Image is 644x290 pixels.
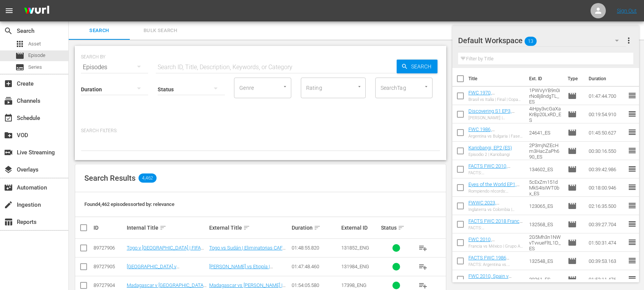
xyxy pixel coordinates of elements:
[526,197,565,215] td: 123065_ES
[468,97,523,102] div: Brasil vs Italia | Final | Copa Mundial de la FIFA México 1970™ | Partido completo
[408,60,437,73] span: Search
[468,108,515,120] a: Discovering S1 EP3, [PERSON_NAME] (ES)
[568,165,577,174] span: Episode
[414,258,432,276] button: playlist_add
[341,282,366,288] span: 17398_ENG
[84,173,136,183] span: Search Results
[4,165,13,174] span: Overlays
[526,178,565,197] td: 5cExZm151dMkS4IsIWT0bx_ES
[468,145,512,151] a: Kariobangi, EP2 (ES)
[5,6,14,15] span: menu
[15,39,24,49] span: Asset
[4,113,13,123] span: Schedule
[526,233,565,252] td: 2G5Mh3n1NWvTvvueFltL1D_ES
[381,223,412,232] div: Status
[356,83,363,90] button: Open
[526,105,565,123] td: 4iHpy3vcGaXaKrBp20LxRD_ES
[341,245,369,251] span: 131852_ENG
[292,223,339,232] div: Duration
[526,142,565,160] td: 2P3mjNZEcHm3HacZaPh690_ES
[628,164,637,173] span: reorder
[28,40,41,48] span: Asset
[94,245,124,251] div: 89727906
[586,178,628,197] td: 00:18:00.946
[628,109,637,118] span: reorder
[4,183,13,192] span: Automation
[468,244,523,249] div: Francia vs México | Grupo A | Copa Mundial de la FIFA Sudáfrica 2010™ | Partido completo
[127,223,207,232] div: Internal Title
[4,79,13,88] span: Create
[468,262,523,267] div: FACTS: Argentina vs. [GEOGRAPHIC_DATA] [GEOGRAPHIC_DATA] | [GEOGRAPHIC_DATA] 86
[568,238,577,247] span: Episode
[628,238,637,247] span: reorder
[4,217,13,227] span: Reports
[563,68,584,89] th: Type
[4,200,13,209] span: Ingestion
[292,282,339,288] div: 01:54:05.580
[586,233,628,252] td: 01:50:31.474
[468,163,518,186] a: FACTS FWC 2010, [GEOGRAPHIC_DATA] v [GEOGRAPHIC_DATA] (ES)
[468,170,523,175] div: FACTS: [GEOGRAPHIC_DATA] vs. [GEOGRAPHIC_DATA] | [GEOGRAPHIC_DATA] 2010
[18,2,55,20] img: ans4CAIJ8jUAAAAAAAAAAAAAAAAAAAAAAAAgQb4GAAAAAAAAAAAAAAAAAAAAAAAAJMjXAAAAAAAAAAAAAAAAAAAAAAAAgAT5G...
[94,264,124,269] div: 89727905
[418,262,428,271] span: playlist_add
[418,243,428,253] span: playlist_add
[624,36,633,45] span: more_vert
[568,91,577,100] span: Episode
[468,181,520,204] a: Eyes of the World EP1, Record Breaker: [PERSON_NAME] (ES) + UP trailer
[526,123,565,142] td: 24641_ES
[160,224,166,231] span: sort
[568,201,577,211] span: Episode
[628,146,637,155] span: reorder
[314,224,321,231] span: sort
[4,131,13,140] span: VOD
[568,146,577,156] span: Episode
[468,152,512,157] div: Episodio 2 | Kariobangi
[525,33,537,49] span: 13
[586,87,628,105] td: 01:47:44.700
[4,148,13,157] span: Live Streaming
[468,225,523,230] div: FACTS: [GEOGRAPHIC_DATA] vs. [GEOGRAPHIC_DATA] | [GEOGRAPHIC_DATA] 2018
[468,126,519,149] a: FWC 1986, [GEOGRAPHIC_DATA] v [GEOGRAPHIC_DATA], Group Stage - FMR (ES)
[628,274,637,284] span: reorder
[568,128,577,137] span: Episode
[586,123,628,142] td: 01:45:50.627
[525,68,563,89] th: Ext. ID
[526,252,565,270] td: 132548_ES
[526,270,565,288] td: 39261_ES
[418,281,428,290] span: playlist_add
[209,223,289,232] div: External Title
[568,220,577,229] span: Episode
[568,275,577,284] span: Episode
[584,68,630,89] th: Duration
[468,90,518,113] a: FWC 1970, [GEOGRAPHIC_DATA] v [GEOGRAPHIC_DATA], Final - FMR (ES)
[628,256,637,265] span: reorder
[341,264,369,269] span: 131984_ENG
[398,224,405,231] span: sort
[28,63,42,71] span: Series
[139,173,157,183] span: 4,462
[397,60,437,73] button: Search
[568,256,577,266] span: Episode
[628,91,637,100] span: reorder
[586,270,628,288] td: 01:52:11.476
[414,239,432,257] button: playlist_add
[81,57,148,78] div: Episodes
[341,225,379,231] div: External ID
[586,215,628,233] td: 00:39:27.704
[586,252,628,270] td: 00:39:53.163
[628,183,637,192] span: reorder
[586,105,628,123] td: 00:19:54.910
[127,264,199,281] a: [GEOGRAPHIC_DATA] v [GEOGRAPHIC_DATA] | FIFA World Cup 26™ CAF Qualifiers (ES)
[292,245,339,251] div: 01:48:55.820
[586,197,628,215] td: 02:16:35.500
[468,218,523,235] a: FACTS FWC 2018 France v [GEOGRAPHIC_DATA] (ES)
[468,255,521,278] a: FACTS FWC 1986 [GEOGRAPHIC_DATA] v [GEOGRAPHIC_DATA] FR (ES)
[568,110,577,119] span: Episode
[624,31,633,50] button: more_vert
[468,207,523,212] div: Inglaterra vs Colombia | Cuartos de final | Copa Mundial Femenina de la FIFA [GEOGRAPHIC_DATA] & ...
[586,142,628,160] td: 00:30:16.550
[94,282,124,288] div: 89727904
[458,30,626,51] div: Default Workspace
[28,52,45,59] span: Episode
